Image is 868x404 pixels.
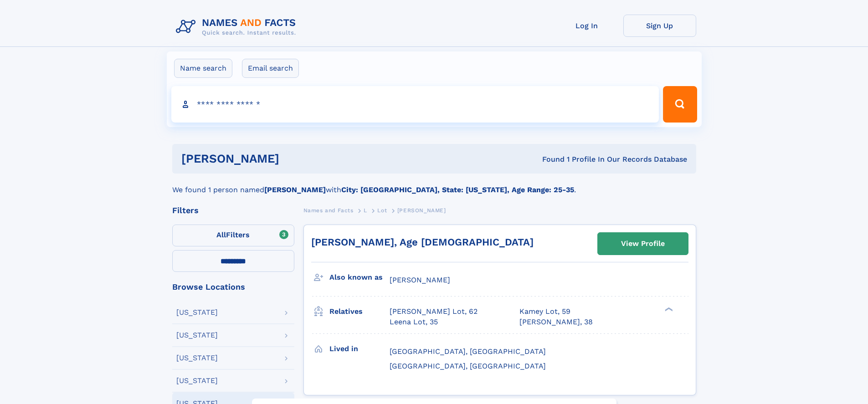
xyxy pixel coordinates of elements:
[519,307,570,317] a: Kamey Lot, 59
[397,207,446,214] span: [PERSON_NAME]
[621,233,665,254] div: View Profile
[364,207,367,214] span: L
[377,205,387,216] a: Lot
[390,317,438,327] a: Leena Lot, 35
[663,86,697,123] button: Search Button
[216,230,226,239] span: All
[172,15,303,39] img: Logo Names and Facts
[172,174,696,195] div: We found 1 person named with .
[176,332,218,339] div: [US_STATE]
[364,205,367,216] a: L
[519,317,593,327] a: [PERSON_NAME], 38
[172,206,294,215] div: Filters
[174,59,232,78] label: Name search
[172,283,294,291] div: Browse Locations
[390,307,478,317] a: [PERSON_NAME] Lot, 62
[311,236,534,248] a: [PERSON_NAME], Age [DEMOGRAPHIC_DATA]
[390,276,450,284] span: [PERSON_NAME]
[550,15,623,37] a: Log In
[390,347,546,356] span: [GEOGRAPHIC_DATA], [GEOGRAPHIC_DATA]
[176,354,218,362] div: [US_STATE]
[176,309,218,316] div: [US_STATE]
[171,86,659,123] input: search input
[390,362,546,370] span: [GEOGRAPHIC_DATA], [GEOGRAPHIC_DATA]
[598,233,688,255] a: View Profile
[329,341,390,357] h3: Lived in
[172,225,294,246] label: Filters
[341,185,574,194] b: City: [GEOGRAPHIC_DATA], State: [US_STATE], Age Range: 25-35
[663,307,673,312] div: ❯
[303,205,354,216] a: Names and Facts
[329,304,390,319] h3: Relatives
[329,270,390,285] h3: Also known as
[264,185,326,194] b: [PERSON_NAME]
[176,377,218,384] div: [US_STATE]
[623,15,696,37] a: Sign Up
[377,207,387,214] span: Lot
[411,154,687,164] div: Found 1 Profile In Our Records Database
[242,59,299,78] label: Email search
[181,153,411,164] h1: [PERSON_NAME]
